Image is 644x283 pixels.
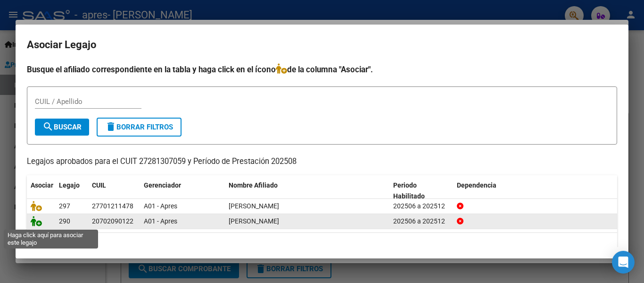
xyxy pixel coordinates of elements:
p: Legajos aprobados para el CUIT 27281307059 y Período de Prestación 202508 [27,156,617,168]
span: Periodo Habilitado [393,181,425,200]
h2: Asociar Legajo [27,36,617,54]
span: Dependencia [457,181,496,189]
datatable-header-cell: Periodo Habilitado [389,175,453,206]
span: 297 [59,202,70,210]
div: Open Intercom Messenger [612,251,635,274]
span: Asociar [31,181,53,189]
div: 202506 a 202512 [393,216,449,227]
div: 27701211478 [92,201,133,212]
mat-icon: search [42,121,54,132]
datatable-header-cell: Dependencia [453,175,618,206]
h4: Busque el afiliado correspondiente en la tabla y haga click en el ícono de la columna "Asociar". [27,63,617,76]
span: DOMINGUEZ ABIGAIL ESTEFANIA [229,202,279,210]
span: Nombre Afiliado [229,181,278,189]
div: 20702090122 [92,216,133,227]
span: A01 - Apres [144,202,177,210]
datatable-header-cell: Legajo [55,175,88,206]
div: 2 registros [27,233,617,257]
button: Borrar Filtros [97,118,182,137]
span: A01 - Apres [144,217,177,225]
span: Legajo [59,181,80,189]
mat-icon: delete [105,121,116,132]
datatable-header-cell: Gerenciador [140,175,225,206]
div: 202506 a 202512 [393,201,449,212]
span: Borrar Filtros [105,123,173,131]
datatable-header-cell: Asociar [27,175,55,206]
datatable-header-cell: Nombre Afiliado [225,175,389,206]
span: Buscar [42,123,82,131]
span: CORVALAN MATEO CALEB [229,217,279,225]
datatable-header-cell: CUIL [88,175,140,206]
span: Gerenciador [144,181,181,189]
span: 290 [59,217,70,225]
button: Buscar [35,119,89,136]
span: CUIL [92,181,106,189]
